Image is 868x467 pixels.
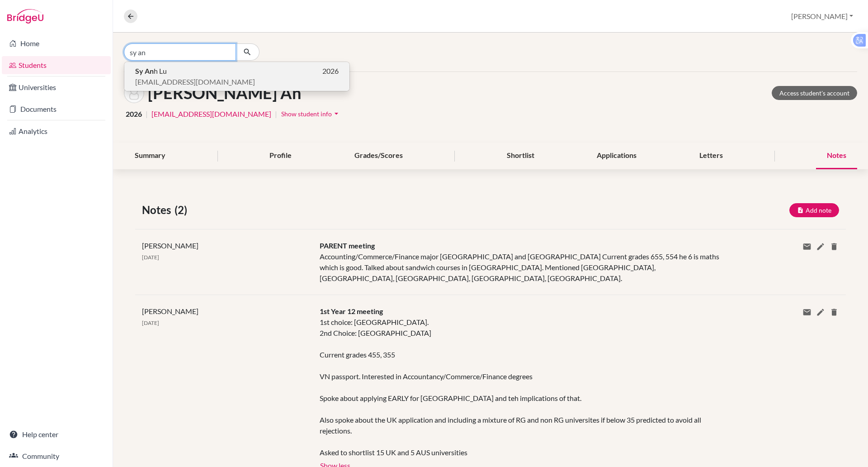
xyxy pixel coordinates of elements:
[281,107,341,121] button: Show student infoarrow_drop_down
[124,62,349,91] button: Sy Anh Lu2026[EMAIL_ADDRESS][DOMAIN_NAME]
[344,143,414,169] div: Grades/Scores
[135,66,167,76] span: h Lu
[124,43,236,61] input: Find student by name...
[124,143,176,169] div: Summary
[332,109,341,118] i: arrow_drop_down
[7,9,43,24] img: Bridge-U
[2,100,111,118] a: Documents
[142,241,198,250] span: [PERSON_NAME]
[320,317,721,458] div: 1st choice: [GEOGRAPHIC_DATA]. 2nd Choice: [GEOGRAPHIC_DATA] Current grades 455, 355 VN passport....
[175,202,191,218] span: (2)
[313,240,727,284] div: Accounting/Commerce/Finance major [GEOGRAPHIC_DATA] and [GEOGRAPHIC_DATA] Current grades 655, 554...
[146,109,148,119] span: |
[2,56,111,74] a: Students
[142,307,198,315] span: [PERSON_NAME]
[320,307,383,315] span: 1st Year 12 meeting
[2,78,111,96] a: Universities
[2,122,111,140] a: Analytics
[772,86,857,100] a: Access student's account
[2,447,111,465] a: Community
[135,76,255,87] span: [EMAIL_ADDRESS][DOMAIN_NAME]
[586,143,647,169] div: Applications
[135,67,154,75] b: Sy An
[816,143,857,169] div: Notes
[124,83,144,103] img: Truong An Dinh's avatar
[259,143,302,169] div: Profile
[151,109,271,119] a: [EMAIL_ADDRESS][DOMAIN_NAME]
[789,203,839,217] button: Add note
[126,109,142,119] span: 2026
[320,241,375,250] span: PARENT meeting
[142,202,175,218] span: Notes
[2,425,111,443] a: Help center
[275,109,277,119] span: |
[148,83,301,103] h1: [PERSON_NAME] An
[281,110,332,118] span: Show student info
[142,319,159,326] span: [DATE]
[689,143,734,169] div: Letters
[142,254,159,261] span: [DATE]
[496,143,545,169] div: Shortlist
[787,8,857,25] button: [PERSON_NAME]
[322,66,339,76] span: 2026
[2,34,111,52] a: Home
